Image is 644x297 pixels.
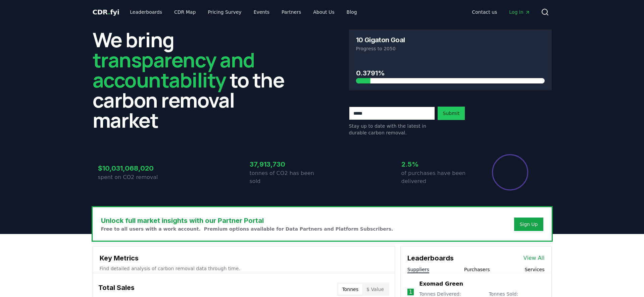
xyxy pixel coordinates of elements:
button: Submit [438,107,465,120]
h3: 2.5% [401,159,474,169]
button: $ Value [362,284,388,295]
a: Contact us [466,6,502,18]
button: Purchasers [464,266,490,273]
p: of purchases have been delivered [401,169,474,185]
h3: 10 Gigaton Goal [356,37,405,43]
h3: 37,913,730 [250,159,322,169]
h3: Unlock full market insights with our Partner Portal [101,216,393,226]
p: 1 [409,288,412,296]
h3: $10,031,068,020 [98,163,170,173]
a: CDR.fyi [93,7,119,17]
a: About Us [308,6,340,18]
p: Find detailed analysis of carbon removal data through time. [100,265,388,272]
span: Log in [509,9,530,15]
span: transparency and accountability [93,46,255,94]
p: tonnes of CO2 has been sold [250,169,322,185]
a: Events [248,6,275,18]
a: Partners [276,6,306,18]
a: Blog [341,6,362,18]
span: CDR fyi [93,8,119,16]
a: CDR Map [169,6,201,18]
h3: 0.3791% [356,68,545,78]
a: Leaderboards [125,6,167,18]
span: . [108,8,110,16]
button: Services [525,266,544,273]
h3: Leaderboards [407,253,454,263]
button: Sign Up [514,218,543,231]
a: Pricing Survey [202,6,247,18]
div: Percentage of sales delivered [491,154,529,191]
a: Log in [504,6,535,18]
p: Stay up to date with the latest in durable carbon removal. [349,123,435,136]
h2: We bring to the carbon removal market [93,29,295,130]
h3: Key Metrics [100,253,388,263]
a: Sign Up [519,221,538,228]
a: View All [524,254,545,262]
p: Progress to 2050 [356,45,545,52]
nav: Main [466,6,535,18]
button: Suppliers [407,266,429,273]
button: Tonnes [338,284,362,295]
a: Exomad Green [419,280,463,288]
h3: Total Sales [98,283,135,296]
p: spent on CO2 removal [98,173,170,181]
p: Free to all users with a work account. Premium options available for Data Partners and Platform S... [101,226,393,232]
nav: Main [125,6,362,18]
